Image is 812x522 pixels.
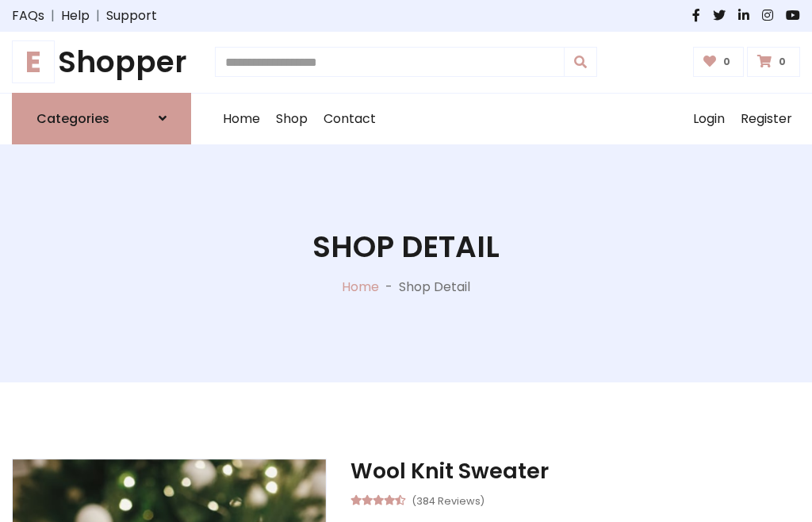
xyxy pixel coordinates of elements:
[90,6,106,25] span: |
[685,94,733,144] a: Login
[12,44,191,80] h1: Shopper
[12,44,191,80] a: EShopper
[693,47,745,77] a: 0
[312,229,500,265] h1: Shop Detail
[350,459,800,484] h3: Wool Knit Sweater
[12,40,55,83] span: E
[61,6,90,25] a: Help
[399,278,470,297] p: Shop Detail
[719,55,734,69] span: 0
[412,490,485,509] small: (384 Reviews)
[12,6,44,25] a: FAQs
[36,111,109,126] h6: Categories
[44,6,61,25] span: |
[106,6,157,25] a: Support
[316,94,384,144] a: Contact
[12,93,191,144] a: Categories
[268,94,316,144] a: Shop
[342,278,379,296] a: Home
[379,278,399,297] p: -
[215,94,268,144] a: Home
[747,47,800,77] a: 0
[733,94,800,144] a: Register
[775,55,790,69] span: 0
